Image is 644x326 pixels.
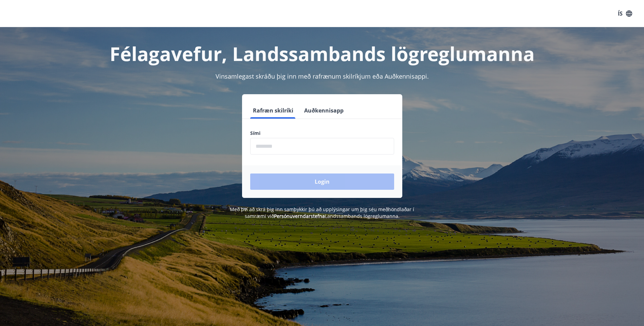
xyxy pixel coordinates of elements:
h1: Félagavefur, Landssambands lögreglumanna [86,41,558,66]
button: Auðkennisapp [301,102,346,119]
span: Vinsamlegast skráðu þig inn með rafrænum skilríkjum eða Auðkennisappi. [216,72,429,80]
button: Rafræn skilríki [250,102,296,119]
a: Persónuverndarstefna [274,213,325,219]
label: Sími [250,130,394,137]
span: Með því að skrá þig inn samþykkir þú að upplýsingar um þig séu meðhöndlaðar í samræmi við Landssa... [230,206,414,219]
button: ÍS [614,7,636,20]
